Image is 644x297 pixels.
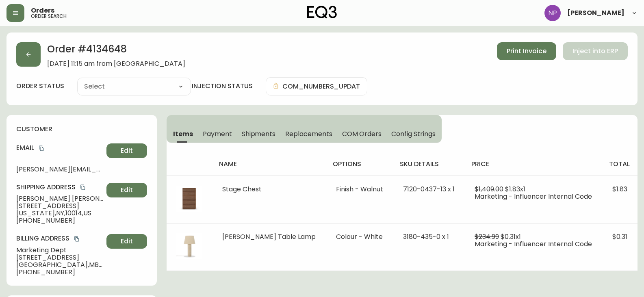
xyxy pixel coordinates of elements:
h4: Email [16,143,103,152]
span: [PHONE_NUMBER] [16,217,103,224]
span: [DATE] 11:15 am from [GEOGRAPHIC_DATA] [47,60,185,67]
span: Print Invoice [507,47,546,56]
h4: Shipping Address [16,183,103,192]
span: $0.31 x 1 [501,232,521,241]
span: [STREET_ADDRESS] [16,254,103,261]
li: Colour - White [336,233,384,241]
h4: injection status [192,82,253,91]
button: Edit [106,183,147,197]
span: Stage Chest [222,184,262,194]
span: Marketing - Influencer Internal Code [475,192,592,201]
span: Config Strings [391,130,435,138]
span: [STREET_ADDRESS] [16,202,103,210]
img: 50f1e64a3f95c89b5c5247455825f96f [544,5,561,21]
span: $234.99 [475,232,499,241]
button: Edit [106,143,147,158]
span: [PERSON_NAME] [567,10,624,16]
span: $1.83 [612,184,627,194]
button: Print Invoice [497,42,556,60]
span: Items [173,130,193,138]
label: order status [16,82,64,91]
span: 7120-0437-13 x 1 [403,184,455,194]
span: [PERSON_NAME] Table Lamp [222,232,316,241]
img: logo [307,6,337,19]
span: 3180-435-0 x 1 [403,232,449,241]
span: Edit [121,237,133,246]
button: copy [73,235,81,243]
span: [PERSON_NAME] [PERSON_NAME] [16,195,103,202]
h4: name [219,160,320,169]
button: copy [37,144,46,152]
span: Replacements [285,130,332,138]
span: Edit [121,186,133,195]
h5: order search [31,14,67,19]
span: $1.83 x 1 [505,184,525,194]
span: [GEOGRAPHIC_DATA] , MB , R2G 4H2 , CA [16,261,103,269]
span: [PERSON_NAME][EMAIL_ADDRESS][DOMAIN_NAME] [16,166,103,173]
button: copy [79,183,87,191]
img: bf9e4d4b-f39d-46b3-a38c-f94f70689d43Optional[stage-walnut-vertical-chest].jpg [176,186,202,212]
span: Edit [121,146,133,155]
img: 9a82c693-19ba-4ae3-973e-ebc7df5e09f4Optional[Ferris-White-Jute-Table-Lamp.jpg].jpg [176,233,202,259]
span: $0.31 [612,232,627,241]
h4: total [609,160,631,169]
span: Marketing Dept [16,247,103,254]
h4: price [471,160,596,169]
span: [PHONE_NUMBER] [16,269,103,276]
h4: Billing Address [16,234,103,243]
li: Finish - Walnut [336,186,384,193]
span: COM Orders [342,130,382,138]
h4: options [333,160,387,169]
span: Shipments [242,130,276,138]
span: $1,409.00 [475,184,503,194]
span: Orders [31,7,54,14]
h4: customer [16,125,147,134]
h2: Order # 4134648 [47,42,185,60]
span: Marketing - Influencer Internal Code [475,239,592,249]
h4: sku details [400,160,458,169]
span: Payment [203,130,232,138]
span: [US_STATE] , NY , 10014 , US [16,210,103,217]
button: Edit [106,234,147,249]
